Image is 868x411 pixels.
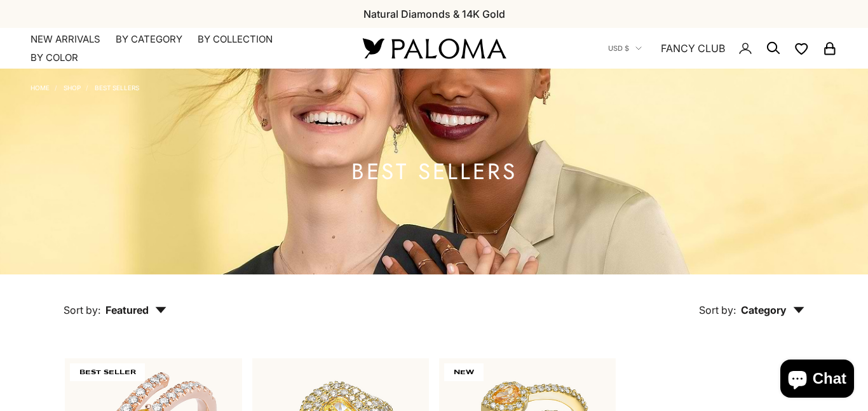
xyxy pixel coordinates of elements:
[776,360,858,401] inbox-online-store-chat: Shopify online store chat
[670,274,834,328] button: Sort by: Category
[64,304,100,316] span: Sort by:
[70,363,145,381] span: BEST SELLER
[31,51,78,64] summary: By Color
[363,6,505,22] p: Natural Diamonds & 14K Gold
[699,304,736,316] span: Sort by:
[105,304,166,316] span: Featured
[608,28,837,69] nav: Secondary navigation
[31,33,100,46] a: NEW ARRIVALS
[116,33,182,46] summary: By Category
[64,84,81,91] a: Shop
[608,43,629,54] span: USD $
[608,43,642,54] button: USD $
[741,304,804,316] span: Category
[95,84,139,91] a: BEST SELLERS
[31,81,139,91] nav: Breadcrumb
[34,274,196,328] button: Sort by: Featured
[31,33,332,64] nav: Primary navigation
[351,164,517,180] h1: BEST SELLERS
[444,363,484,381] span: NEW
[198,33,273,46] summary: By Collection
[31,84,50,91] a: Home
[661,40,725,57] a: FANCY CLUB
